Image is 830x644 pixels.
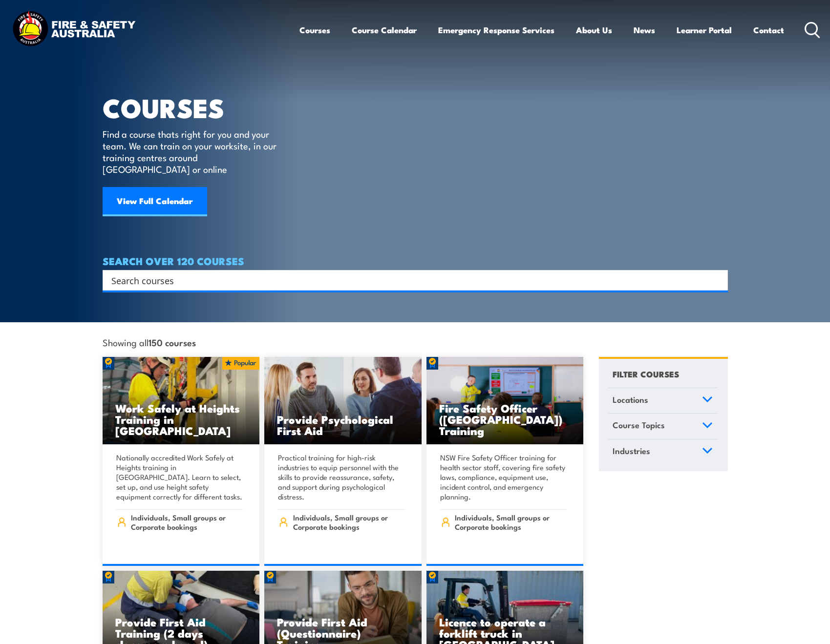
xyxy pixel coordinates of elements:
p: Practical training for high-risk industries to equip personnel with the skills to provide reassur... [278,453,405,501]
img: Mental Health First Aid Training Course from Fire & Safety Australia [264,357,422,445]
span: Course Topics [613,418,665,432]
span: Industries [613,444,650,457]
p: Find a course thats right for you and your team. We can train on your worksite, in our training c... [103,128,281,175]
h3: Fire Safety Officer ([GEOGRAPHIC_DATA]) Training [439,402,571,436]
a: Locations [608,388,717,414]
span: Locations [613,393,648,406]
a: Course Calendar [352,17,417,43]
a: Emergency Response Services [438,17,554,43]
h4: SEARCH OVER 120 COURSES [103,255,728,266]
img: Work Safely at Heights Training (1) [103,357,260,445]
h3: Work Safely at Heights Training in [GEOGRAPHIC_DATA] [115,402,247,436]
span: Showing all [103,337,196,347]
strong: 150 courses [149,335,196,349]
a: Courses [299,17,330,43]
h4: FILTER COURSES [613,367,679,380]
a: Learner Portal [677,17,732,43]
span: Individuals, Small groups or Corporate bookings [455,513,567,531]
span: Individuals, Small groups or Corporate bookings [131,513,243,531]
a: News [634,17,655,43]
button: Search magnifier button [711,273,724,287]
a: Provide Psychological First Aid [264,357,422,445]
a: Course Topics [608,414,717,439]
form: Search form [113,273,708,287]
a: Industries [608,439,717,465]
a: Work Safely at Heights Training in [GEOGRAPHIC_DATA] [103,357,260,445]
span: Individuals, Small groups or Corporate bookings [293,513,405,531]
input: Search input [111,273,706,288]
a: About Us [576,17,612,43]
a: View Full Calendar [103,187,207,216]
p: NSW Fire Safety Officer training for health sector staff, covering fire safety laws, compliance, ... [440,453,567,501]
p: Nationally accredited Work Safely at Heights training in [GEOGRAPHIC_DATA]. Learn to select, set ... [116,453,243,501]
h3: Provide Psychological First Aid [277,414,409,436]
a: Contact [753,17,784,43]
h1: COURSES [103,96,291,119]
a: Fire Safety Officer ([GEOGRAPHIC_DATA]) Training [426,357,584,445]
img: Fire Safety Advisor [426,357,584,445]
